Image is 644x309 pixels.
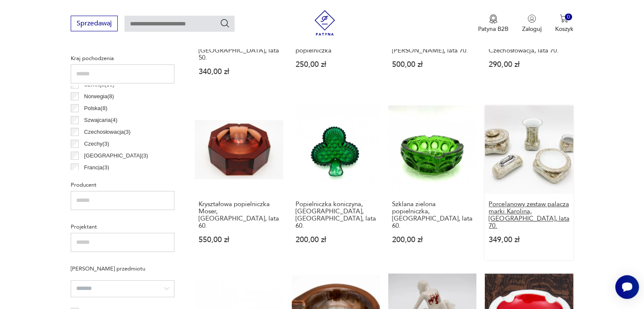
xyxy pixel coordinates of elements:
h3: Fioletowa szklana popielniczka [296,40,376,54]
a: Sprzedawaj [71,21,118,27]
p: 250,00 zł [296,61,376,68]
a: Popielniczka koniczyna, Ząbkowice, Polska, lata 60.Popielniczka koniczyna, [GEOGRAPHIC_DATA], [GE... [292,105,380,259]
a: Ikona medaluPatyna B2B [478,14,509,33]
p: Czechosłowacja ( 3 ) [84,127,131,137]
p: 550,00 zł [199,236,279,243]
img: Ikona koszyka [560,14,568,23]
p: Szwajcaria ( 4 ) [84,116,118,125]
p: 500,00 zł [392,61,473,68]
p: 340,00 zł [199,68,279,75]
p: 200,00 zł [296,236,376,243]
iframe: Smartsupp widget button [615,275,639,299]
h3: Kryształowa popielniczka Moser, [GEOGRAPHIC_DATA], lata 60. [199,201,279,229]
p: Norwegia ( 8 ) [84,92,114,101]
p: Koszyk [555,25,573,33]
h3: Porcelanowy zestaw palacza marki Karolina, [GEOGRAPHIC_DATA], lata 70. [489,201,569,229]
h3: Popielnica Art Deco, [GEOGRAPHIC_DATA], lata 50. [199,40,279,61]
button: 0Koszyk [555,14,573,33]
p: Czechy ( 3 ) [84,139,109,149]
img: Ikona medalu [489,14,498,24]
img: Ikonka użytkownika [528,14,536,23]
p: Producent [71,180,174,190]
p: Francja ( 3 ) [84,163,109,172]
p: Kraj pochodzenia [71,54,174,63]
p: Projektant [71,222,174,232]
a: Szklana zielona popielniczka, Czechosłowacja, lata 60.Szklana zielona popielniczka, [GEOGRAPHIC_D... [388,105,476,259]
a: Porcelanowy zestaw palacza marki Karolina, Polska, lata 70.Porcelanowy zestaw palacza marki Karol... [485,105,573,259]
p: [GEOGRAPHIC_DATA] ( 3 ) [84,151,148,160]
button: Patyna B2B [478,14,509,33]
p: [PERSON_NAME] przedmiotu [71,264,174,273]
h3: Szklana popielniczka, Czechosłowacja, lata 70. [489,40,569,54]
p: 290,00 zł [489,61,569,68]
button: Szukaj [220,18,230,28]
button: Zaloguj [522,14,542,33]
a: Kryształowa popielniczka Moser, Czechy, lata 60.Kryształowa popielniczka Moser, [GEOGRAPHIC_DATA]... [195,105,283,259]
h3: Popielniczka koniczyna, [GEOGRAPHIC_DATA], [GEOGRAPHIC_DATA], lata 60. [296,201,376,229]
p: Patyna B2B [478,25,509,33]
div: 0 [565,14,572,21]
p: 200,00 zł [392,236,473,243]
img: Patyna - sklep z meblami i dekoracjami vintage [312,10,337,36]
p: Polska ( 8 ) [84,104,108,113]
button: Sprzedawaj [71,16,118,31]
p: Zaloguj [522,25,542,33]
h3: Szklana zielona popielniczka, [GEOGRAPHIC_DATA], lata 60. [392,201,473,229]
p: 349,00 zł [489,236,569,243]
h3: Szklana popielnica, proj. [PERSON_NAME], lata 70. [392,40,473,54]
